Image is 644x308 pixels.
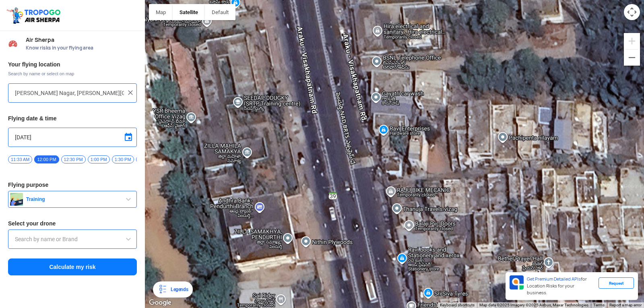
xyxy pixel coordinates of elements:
button: Show street map [149,4,173,20]
img: training.png [10,193,23,206]
button: Training [8,191,137,208]
span: 12:30 PM [61,155,86,163]
h3: Flying date & time [8,116,137,121]
span: Air Sherpa [26,37,137,43]
span: 12:00 PM [34,155,59,163]
button: Calculate my risk [8,258,137,275]
span: 1:00 PM [88,155,110,163]
a: Open this area in Google Maps (opens a new window) [147,298,173,308]
input: Search by name or Brand [15,234,130,244]
button: Keyboard shortcuts [440,302,475,308]
span: 2:00 PM [136,155,158,163]
img: Premium APIs [510,275,524,289]
div: Request [599,277,634,289]
span: 11:33 AM [8,155,32,163]
button: Zoom in [624,33,640,49]
img: Google [147,298,173,308]
span: Map data ©2025 Imagery ©2025 Airbus, Maxar Technologies [479,303,588,307]
div: for Location Risks for your business. [524,275,599,297]
img: ic_close.png [126,89,134,97]
span: Know risks in your flying area [26,45,137,51]
button: Zoom out [624,50,640,66]
img: Legends [158,285,167,294]
span: Search by name or select on map [8,70,137,77]
h3: Flying purpose [8,182,137,188]
h3: Your flying location [8,62,137,67]
button: Map camera controls [624,4,640,20]
a: Terms [593,303,605,307]
input: Select Date [15,132,130,142]
div: Legends [167,285,188,294]
span: Training [23,196,124,203]
h3: Select your drone [8,221,137,226]
button: Show satellite imagery [173,4,205,20]
input: Search your flying location [15,88,124,98]
img: Risk Scores [8,39,18,48]
img: ic_tgdronemaps.svg [6,6,63,25]
span: 1:30 PM [112,155,134,163]
span: Get Premium Detailed APIs [527,276,581,282]
a: Report a map error [609,303,642,307]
